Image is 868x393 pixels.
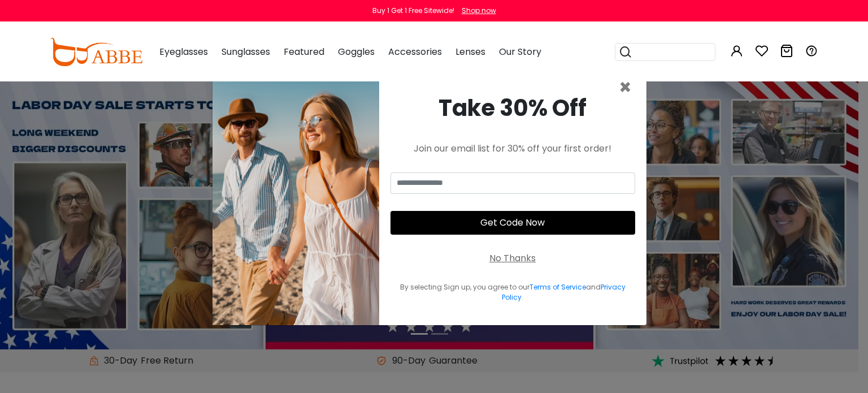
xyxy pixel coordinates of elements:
[50,38,142,66] img: abbeglasses.com
[372,6,454,16] div: Buy 1 Get 1 Free Sitewide!
[338,45,375,58] span: Goggles
[284,45,324,58] span: Featured
[388,45,442,58] span: Accessories
[212,68,379,325] img: welcome
[499,45,541,58] span: Our Story
[222,45,270,58] span: Sunglasses
[390,142,635,156] div: Join our email list for 30% off your first order!
[502,282,626,302] a: Privacy Policy
[489,252,536,265] div: No Thanks
[530,282,586,292] a: Terms of Service
[455,45,485,58] span: Lenses
[390,282,635,303] div: By selecting Sign up, you agree to our and .
[462,6,496,16] div: Shop now
[159,45,208,58] span: Eyeglasses
[619,77,632,98] button: Close
[390,211,635,235] button: Get Code Now
[619,73,632,102] span: ×
[456,6,496,15] a: Shop now
[390,91,635,125] div: Take 30% Off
